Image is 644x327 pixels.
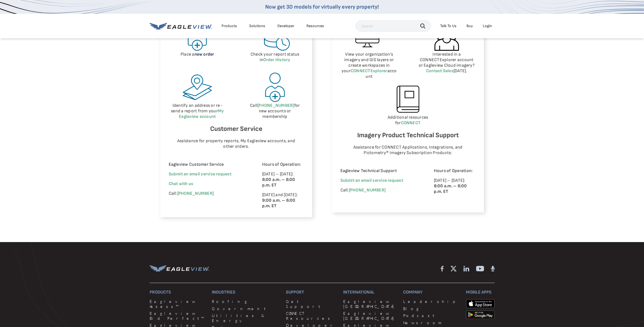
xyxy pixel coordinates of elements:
[619,303,636,320] iframe: Chat Window
[212,313,279,323] a: Utilities & Energy
[349,188,385,193] a: [PHONE_NUMBER]
[212,306,279,311] a: Government
[340,52,398,79] p: View your organization’s imagery and GIS layers or create workspaces in your account
[150,290,205,295] h3: Products
[246,52,304,63] p: Check your report status in
[150,299,205,309] a: Eagleview Assess™
[262,172,304,188] p: [DATE] – [DATE]:
[356,20,431,32] input: Search
[212,290,279,295] h3: Industries
[434,183,467,194] strong: 8:00 a.m. – 8:00 p.m. ET
[262,198,296,209] strong: 9:00 a.m. – 6:00 p.m. ET
[286,311,337,321] a: CONNECT Resources
[246,103,304,120] p: Call for new accounts or membership
[401,120,421,126] a: CONNECT
[194,52,214,57] a: new order
[340,178,403,183] a: Submit an email service request
[466,299,495,308] img: apple-app-store.png
[169,162,247,167] p: Eagleview Customer Service
[440,24,457,28] div: Talk To Us
[169,52,226,57] p: Place a
[343,299,397,309] a: Eagleview [GEOGRAPHIC_DATA]
[306,24,324,28] div: Resources
[403,320,459,325] a: Newsroom
[286,290,337,295] h3: Support
[343,290,397,295] h3: International
[340,130,476,141] h6: Imagery Product Technical Support
[277,24,294,28] a: Developer
[426,68,453,74] a: Contact Sales
[483,24,492,28] div: Login
[403,299,459,304] a: Leadership
[177,191,214,196] a: [PHONE_NUMBER]
[169,181,194,186] span: Chat with us
[340,115,476,126] p: Additional resources for
[174,138,298,149] p: Assistance for property reports, My Eagleview accounts, and other orders.
[169,191,247,196] p: Call:
[263,57,290,63] a: Order History
[343,311,397,321] a: Eagleview [GEOGRAPHIC_DATA]
[257,103,294,108] a: [PHONE_NUMBER]
[434,168,476,174] p: Hours of Operation:
[340,168,419,174] p: Eagleview Technical Support
[221,24,237,28] div: Products
[179,108,224,119] a: My Eagleview account
[262,177,295,188] strong: 8:00 a.m. – 8:00 p.m. ET
[418,52,476,74] p: Interested in a CONNECTExplorer account or Eagleview Cloud imagery? [DATE].
[212,299,279,304] a: Roofing
[346,145,470,156] p: Assistance for CONNECT Applications, Integrations, and Pictometry® Imagery Subscription Products:
[265,4,379,10] a: Now get 3D models for virtually every property!
[351,68,387,74] a: CONNECTExplorer
[340,188,419,193] p: Call:
[403,290,459,295] h3: Company
[169,124,304,134] h6: Customer Service
[403,306,459,311] a: Blog
[434,178,476,194] p: [DATE] – [DATE]:
[403,313,459,318] a: Podcast
[286,299,337,309] a: Get Support
[466,310,495,319] img: google-play-store_b9643a.png
[169,172,231,177] a: Submit an email service request
[262,192,304,209] p: [DATE] and [DATE]:
[249,24,265,28] div: Solutions
[169,103,226,120] p: Identify an address or re-send a report from your
[466,290,495,295] h3: Mobile Apps
[150,311,205,321] a: Eagleview Bid Perfect™
[466,24,473,28] a: Buy
[262,162,304,167] p: Hours of Operation:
